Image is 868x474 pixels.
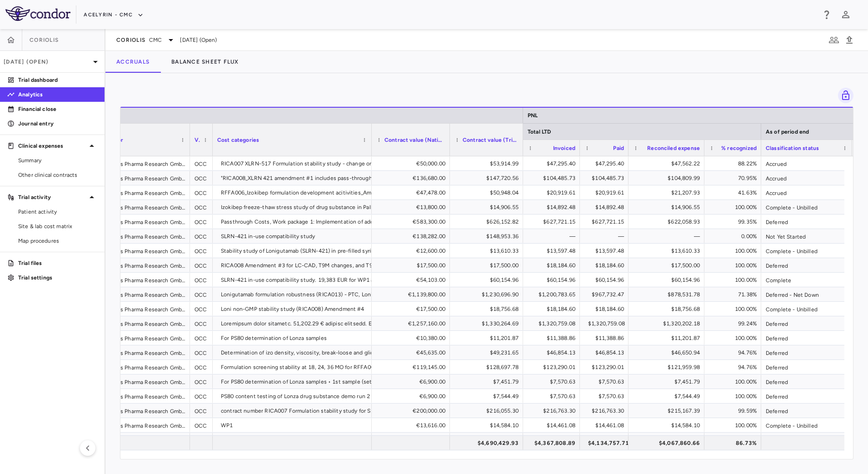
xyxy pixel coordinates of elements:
[190,316,213,330] div: OCC
[588,200,624,215] div: $14,892.48
[761,200,852,214] div: Complete - Unbilled
[531,436,575,450] div: $4,367,808.89
[637,185,700,200] div: $21,207.93
[588,156,624,171] div: $47,295.40
[531,360,575,374] div: $123,290.01
[458,404,519,418] div: $216,055.30
[221,258,394,273] div: RICA008 Amendment #3 for LC-CAD, T9M changes, and T9M report
[99,345,190,359] div: Coriolis Pharma Research GmbH
[531,185,575,200] div: $20,919.61
[531,389,575,404] div: $7,570.63
[221,345,468,360] div: Determination of izo density, viscosity, break-loose and glide force and needle cap removal force
[458,244,519,258] div: $13,610.33
[458,229,519,244] div: $148,953.36
[84,8,144,22] button: Acelyrin - CMC
[105,51,160,73] button: Accruals
[531,316,575,331] div: $1,320,759.08
[761,360,852,374] div: Deferred
[637,404,700,418] div: $215,167.39
[713,200,757,215] div: 100.00%
[588,273,624,287] div: $60,154.96
[834,88,853,103] span: You do not have permission to lock or unlock grids
[761,331,852,345] div: Deferred
[531,229,575,244] div: —
[531,418,575,433] div: $14,461.08
[588,418,624,433] div: $14,461.08
[588,258,624,273] div: $18,184.60
[761,316,852,330] div: Deferred
[531,287,575,302] div: $1,200,783.65
[221,200,573,215] div: Izokibep freeze-thaw stress study of drug substance in Pall bags and [MEDICAL_DATA] screening stu...
[221,287,512,302] div: Lonigutamab formulation robustness (RICA013) - PTC, Lonigutamab formulation robustness (RICA013) ...
[713,302,757,316] div: 100.00%
[458,302,519,316] div: $18,756.68
[713,436,757,450] div: 86.73%
[588,374,624,389] div: $7,570.63
[18,237,97,245] span: Map procedures
[190,360,213,374] div: OCC
[531,273,575,287] div: $60,154.96
[528,112,538,119] span: PNL
[18,193,86,201] p: Trial activity
[380,244,445,258] div: €12,600.00
[458,215,519,229] div: $626,152.82
[195,137,200,143] span: Vendor type
[380,389,445,404] div: €6,900.00
[713,331,757,345] div: 100.00%
[18,208,97,216] span: Patient activity
[588,404,624,418] div: $216,763.30
[637,244,700,258] div: $13,610.33
[99,331,190,345] div: Coriolis Pharma Research GmbH
[99,316,190,330] div: Coriolis Pharma Research GmbH
[713,185,757,200] div: 41.63%
[221,418,367,433] div: WP1
[761,345,852,359] div: Deferred
[721,145,757,151] span: % recognized
[221,273,504,287] div: SLRN-421 in-use compatibility study. 19,383 EUR for WP1 and 34,720 EUR for WP2A after project can...
[637,200,700,215] div: $14,906.55
[99,244,190,258] div: Coriolis Pharma Research GmbH
[99,374,190,389] div: Coriolis Pharma Research GmbH
[99,433,190,447] div: Coriolis Pharma Research GmbH
[637,436,700,450] div: $4,067,860.66
[637,316,700,331] div: $1,320,202.18
[531,200,575,215] div: $14,892.48
[713,244,757,258] div: 100.00%
[380,273,445,287] div: €54,103.00
[588,360,624,374] div: $123,290.01
[637,389,700,404] div: $7,544.49
[99,200,190,214] div: Coriolis Pharma Research GmbH
[458,360,519,374] div: $128,697.78
[221,360,393,374] div: Formulation screening stability at 18, 24, 36 MO for RFFA004_WP3.
[713,171,757,185] div: 70.95%
[458,273,519,287] div: $60,154.96
[458,389,519,404] div: $7,544.49
[458,316,519,331] div: $1,330,264.69
[553,145,575,151] span: Invoiced
[458,156,519,171] div: $53,914.99
[190,171,213,185] div: OCC
[531,258,575,273] div: $18,184.60
[588,287,624,302] div: $967,732.47
[761,389,852,403] div: Deferred
[713,389,757,404] div: 100.00%
[99,258,190,272] div: Coriolis Pharma Research GmbH
[5,6,70,21] img: logo-full-SnFGN8VE.png
[458,171,519,185] div: $147,720.56
[458,287,519,302] div: $1,230,696.90
[380,229,445,244] div: €138,282.00
[149,36,162,44] span: CMC
[761,287,852,301] div: Deferred - Net Down
[190,418,213,432] div: OCC
[380,374,445,389] div: €6,900.00
[99,436,190,450] div: Total
[380,316,445,331] div: €1,257,160.00
[380,171,445,185] div: €136,680.00
[531,404,575,418] div: $216,763.30
[458,374,519,389] div: $7,451.79
[190,200,213,214] div: OCC
[99,389,190,403] div: Coriolis Pharma Research GmbH
[99,156,190,170] div: Coriolis Pharma Research GmbH
[99,185,190,200] div: Coriolis Pharma Research GmbH
[531,171,575,185] div: $104,485.73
